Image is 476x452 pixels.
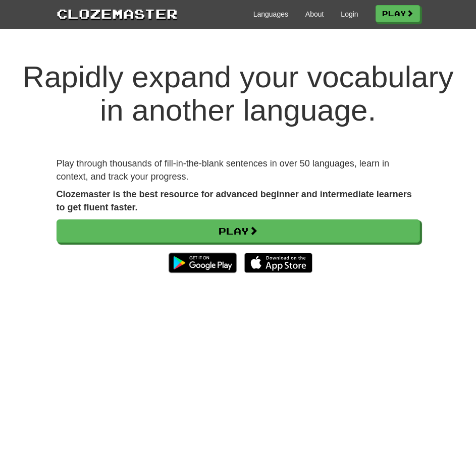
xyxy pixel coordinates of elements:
img: Download_on_the_App_Store_Badge_US-UK_135x40-25178aeef6eb6b83b96f5f2d004eda3bffbb37122de64afbaef7... [244,253,312,273]
p: Play through thousands of fill-in-the-blank sentences in over 50 languages, learn in context, and... [57,157,420,183]
a: Clozemaster [57,4,178,23]
a: Languages [253,9,288,19]
a: Play [376,5,420,22]
img: Get it on Google Play [164,248,242,278]
a: Play [57,219,420,243]
a: About [305,9,324,19]
strong: Clozemaster is the best resource for advanced beginner and intermediate learners to get fluent fa... [57,189,412,212]
a: Login [341,9,358,19]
